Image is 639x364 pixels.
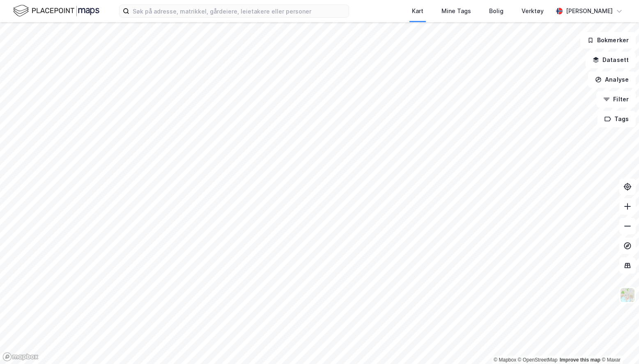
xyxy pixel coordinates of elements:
div: Mine Tags [441,6,471,16]
input: Søk på adresse, matrikkel, gårdeiere, leietakere eller personer [129,5,349,17]
button: Bokmerker [580,32,636,48]
button: Filter [596,91,636,108]
a: Mapbox homepage [2,352,39,362]
img: logo.f888ab2527a4732fd821a326f86c7f29.svg [13,4,99,18]
div: Verktøy [522,6,544,16]
button: Datasett [586,52,636,68]
div: Bolig [489,6,503,16]
a: OpenStreetMap [518,357,558,363]
img: Z [620,287,635,303]
div: [PERSON_NAME] [566,6,613,16]
button: Tags [598,111,636,127]
a: Improve this map [560,357,600,363]
button: Analyse [588,71,636,88]
iframe: Chat Widget [598,325,639,364]
div: Kart [412,6,423,16]
a: Mapbox [494,357,516,363]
